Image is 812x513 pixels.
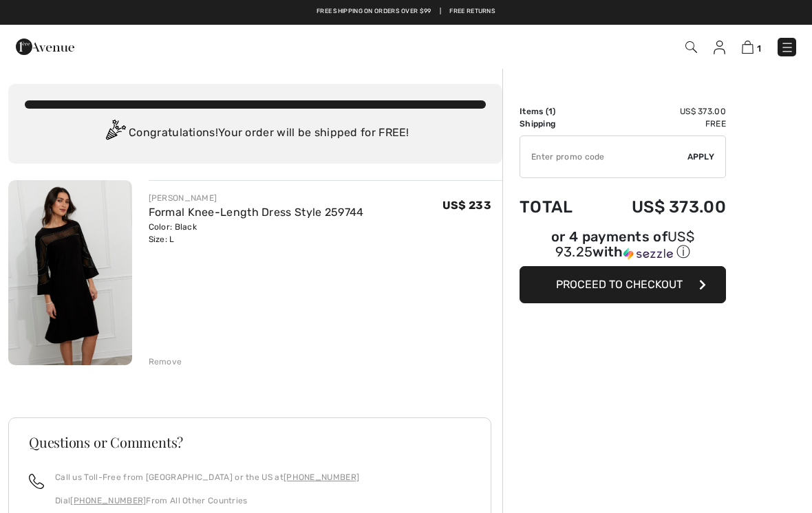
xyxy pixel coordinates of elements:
img: Search [685,41,697,53]
img: My Info [714,41,725,54]
td: US$ 373.00 [594,184,726,230]
img: Formal Knee-Length Dress Style 259744 [8,180,132,365]
img: Menu [780,41,794,54]
p: Dial From All Other Countries [55,494,359,507]
span: 1 [757,43,761,54]
td: Items ( ) [520,105,594,118]
a: 1ère Avenue [16,39,74,52]
button: Proceed to Checkout [520,266,726,303]
td: Free [594,118,726,130]
a: [PHONE_NUMBER] [284,472,359,482]
h3: Questions or Comments? [29,435,471,449]
img: call [29,474,44,489]
td: Shipping [520,118,594,130]
span: 1 [548,107,553,116]
p: Call us Toll-Free from [GEOGRAPHIC_DATA] or the US at [55,471,359,483]
a: [PHONE_NUMBER] [70,496,146,505]
div: Congratulations! Your order will be shipped for FREE! [25,120,486,147]
a: Formal Knee-Length Dress Style 259744 [149,206,364,219]
span: US$ 233 [442,199,491,212]
div: Remove [149,356,182,368]
td: US$ 373.00 [594,105,726,118]
div: Color: Black Size: L [149,221,364,245]
span: Proceed to Checkout [556,278,683,291]
td: Total [520,184,594,230]
input: Promo code [520,136,687,177]
img: 1ère Avenue [16,33,74,61]
div: [PERSON_NAME] [149,192,364,204]
img: Congratulation2.svg [101,120,129,147]
span: Apply [687,151,715,163]
a: Free shipping on orders over $99 [317,7,431,17]
a: Free Returns [449,7,495,17]
div: or 4 payments of with [520,230,726,261]
img: Sezzle [623,248,673,260]
a: 1 [742,39,761,55]
span: | [440,7,441,17]
span: US$ 93.25 [555,228,694,260]
img: Shopping Bag [742,41,754,54]
div: or 4 payments ofUS$ 93.25withSezzle Click to learn more about Sezzle [520,230,726,266]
